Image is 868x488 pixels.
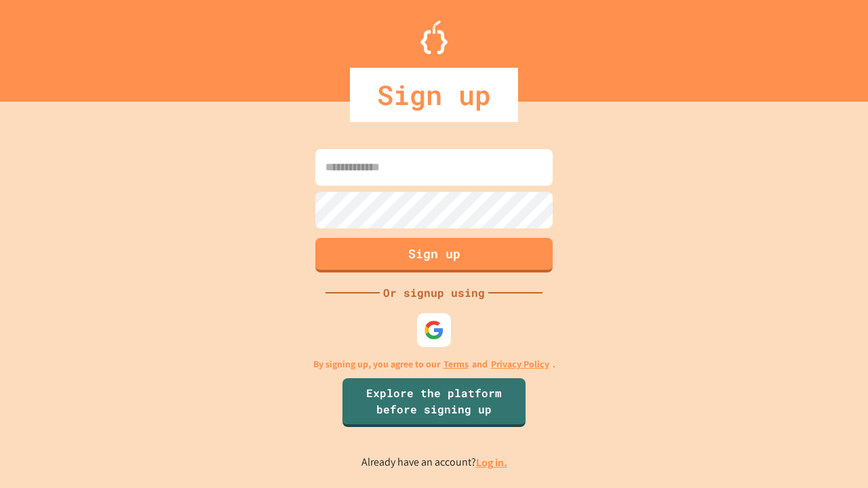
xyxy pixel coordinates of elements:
[342,378,526,427] a: Explore the platform before signing up
[476,455,507,470] a: Log in.
[380,285,488,301] div: Or signup using
[315,238,553,272] button: Sign up
[361,454,507,471] p: Already have an account?
[350,68,518,122] div: Sign up
[313,357,555,371] p: By signing up, you agree to our and .
[491,357,549,371] a: Privacy Policy
[420,20,448,54] img: Logo.svg
[443,357,469,371] a: Terms
[424,320,444,340] img: google-icon.svg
